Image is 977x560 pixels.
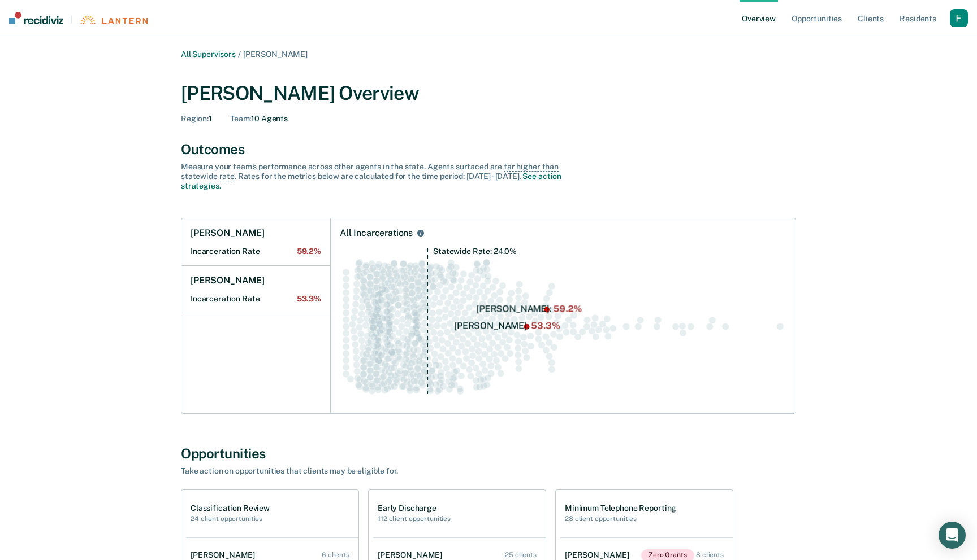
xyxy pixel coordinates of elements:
h2: 112 client opportunities [378,515,451,523]
div: Take action on opportunities that clients may be eligible for. [181,466,577,476]
div: [PERSON_NAME] Overview [181,82,796,105]
button: All Incarcerations [415,228,426,239]
h2: 28 client opportunities [565,515,676,523]
span: / [236,50,243,59]
h2: Incarceration Rate [191,294,321,304]
div: All Incarcerations [340,228,413,239]
h1: [PERSON_NAME] [191,228,265,239]
div: [PERSON_NAME] [191,550,260,560]
div: Open Intercom Messenger [939,522,966,549]
span: far higher than statewide rate [181,162,559,181]
span: [PERSON_NAME] [243,50,308,59]
div: [PERSON_NAME] [378,550,447,560]
h1: Early Discharge [378,504,451,513]
div: Opportunities [181,445,796,462]
a: [PERSON_NAME]Incarceration Rate53.3% [181,266,330,313]
h2: Incarceration Rate [191,247,321,256]
a: See action strategies. [181,172,561,190]
h2: 24 client opportunities [191,515,270,523]
span: Team : [230,114,251,123]
img: Lantern [79,16,148,24]
a: | [9,12,148,24]
div: Outcomes [181,141,796,158]
tspan: Statewide Rate: 24.0% [433,247,517,256]
span: 53.3% [297,294,321,304]
span: | [63,15,79,24]
img: Recidiviz [9,12,63,24]
h1: Minimum Telephone Reporting [565,504,676,513]
div: [PERSON_NAME] [565,550,634,560]
div: Measure your team’s performance across other agent s in the state. Agent s surfaced are . Rates f... [181,162,577,190]
div: 1 [181,114,212,124]
span: Region : [181,114,209,123]
div: 10 Agents [230,114,288,124]
div: 6 clients [322,551,349,559]
span: 59.2% [297,247,321,256]
h1: [PERSON_NAME] [191,275,265,286]
h1: Classification Review [191,504,270,513]
a: All Supervisors [181,50,236,59]
a: [PERSON_NAME]Incarceration Rate59.2% [181,218,330,266]
div: Swarm plot of all incarceration rates in the state for ALL caseloads, highlighting values of 59.2... [340,248,786,404]
div: 25 clients [505,551,537,559]
div: 8 clients [696,551,724,559]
